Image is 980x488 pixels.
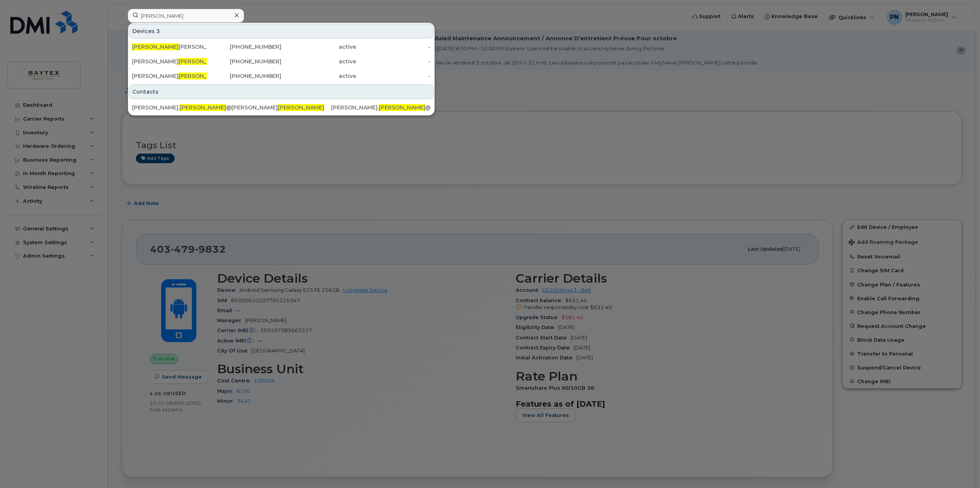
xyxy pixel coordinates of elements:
div: [PERSON_NAME]. @[DOMAIN_NAME] [331,104,431,111]
span: [PERSON_NAME] [132,43,178,50]
div: [PERSON_NAME] Tablet [132,72,207,80]
span: 3 [156,27,160,35]
div: - [356,43,431,51]
div: [PHONE_NUMBER] [207,72,282,80]
div: active [281,58,356,65]
a: [PERSON_NAME][PERSON_NAME][PHONE_NUMBER]active- [129,40,434,54]
div: Devices [129,24,434,38]
div: - [356,58,431,65]
div: active [281,43,356,51]
span: [PERSON_NAME] [278,104,324,111]
div: [PERSON_NAME] [132,43,207,51]
div: Contacts [129,84,434,99]
div: [PERSON_NAME]. @[DOMAIN_NAME] [132,104,231,111]
a: [PERSON_NAME].[PERSON_NAME]@[DOMAIN_NAME][PERSON_NAME][PERSON_NAME][PERSON_NAME].[PERSON_NAME]@[D... [129,101,434,114]
div: [PHONE_NUMBER] [207,58,282,65]
div: active [281,72,356,80]
div: [PERSON_NAME] [231,104,331,111]
a: [PERSON_NAME][PERSON_NAME][PHONE_NUMBER]active- [129,55,434,68]
span: [PERSON_NAME] [178,73,225,79]
div: [PERSON_NAME] [132,58,207,65]
a: [PERSON_NAME][PERSON_NAME]Tablet[PHONE_NUMBER]active- [129,69,434,83]
div: [PHONE_NUMBER] [207,43,282,51]
div: - [356,72,431,80]
span: [PERSON_NAME] [180,104,226,111]
span: [PERSON_NAME] [178,58,225,65]
span: [PERSON_NAME] [379,104,425,111]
